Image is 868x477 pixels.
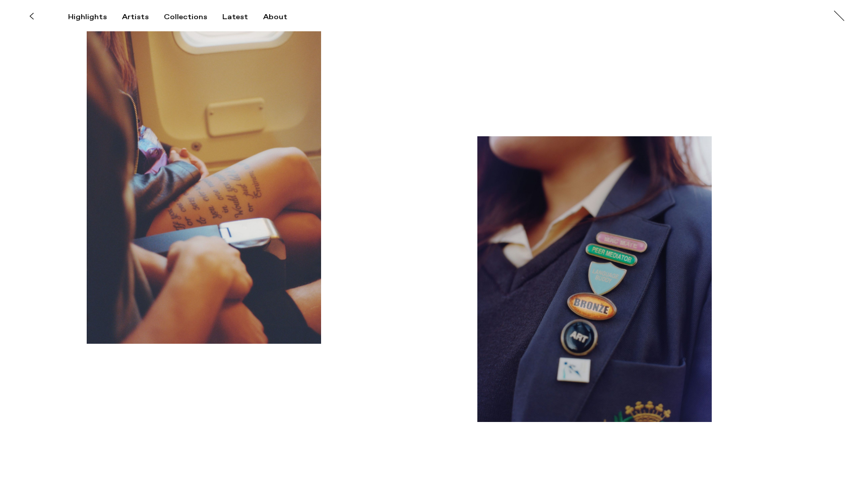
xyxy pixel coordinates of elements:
button: Artists [122,13,164,22]
button: About [263,13,302,22]
button: Highlights [68,13,122,22]
div: Collections [164,13,207,22]
button: Latest [222,13,263,22]
div: About [263,13,287,22]
div: Artists [122,13,149,22]
button: Collections [164,13,222,22]
div: Highlights [68,13,107,22]
div: Latest [222,13,248,22]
